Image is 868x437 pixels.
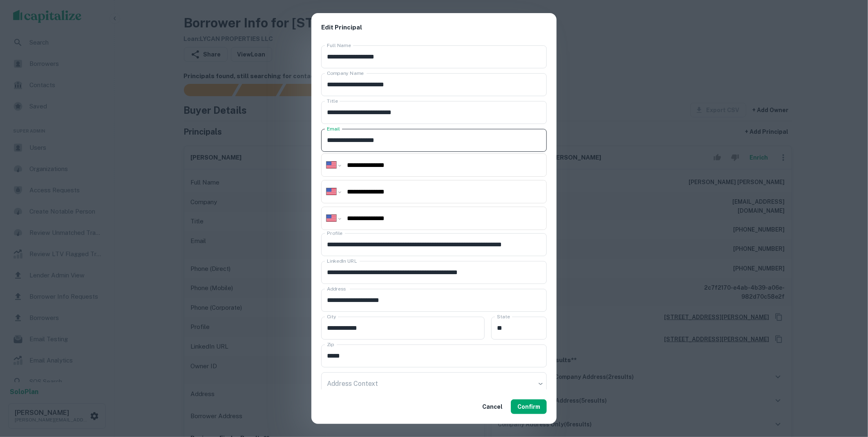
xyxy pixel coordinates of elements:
button: Confirm [511,399,547,414]
iframe: Chat Widget [827,372,868,411]
label: City [327,313,336,320]
label: Address [327,285,346,292]
label: Company Name [327,70,364,77]
button: Cancel [479,399,506,414]
label: LinkedIn URL [327,257,357,264]
div: ​ [321,372,547,395]
label: Email [327,125,340,132]
label: Title [327,97,338,104]
h2: Edit Principal [311,13,557,42]
label: Profile [327,230,342,237]
label: State [497,313,510,320]
label: Zip [327,341,334,348]
label: Full Name [327,42,351,49]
